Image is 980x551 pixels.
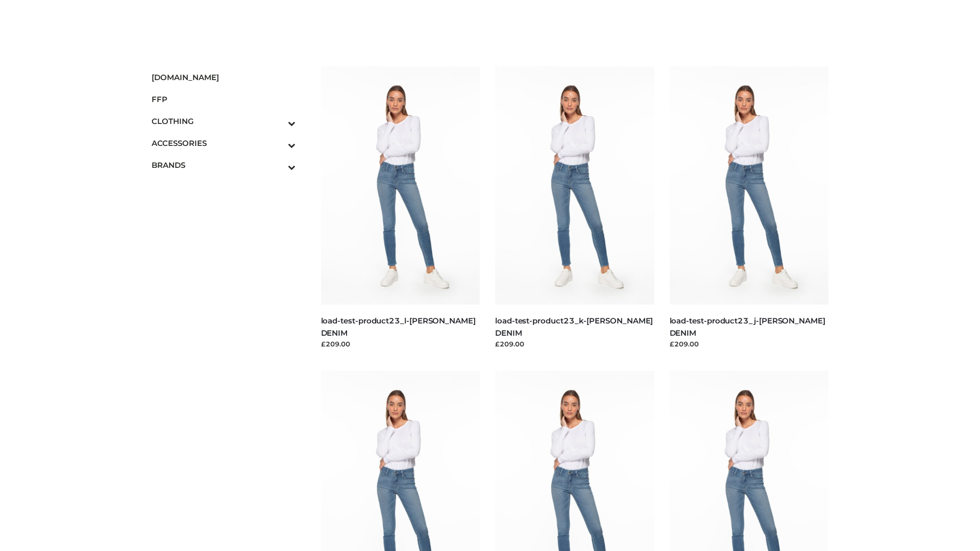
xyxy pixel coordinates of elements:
[321,339,480,349] div: £209.00
[260,132,296,154] button: Toggle Submenu
[152,115,296,127] span: CLOTHING
[152,88,296,110] a: FFP
[260,110,296,132] button: Toggle Submenu
[670,339,829,349] div: £209.00
[152,66,296,88] a: [DOMAIN_NAME]
[495,316,653,337] a: load-test-product23_k-[PERSON_NAME] DENIM
[260,154,296,176] button: Toggle Submenu
[152,154,296,176] a: BRANDSToggle Submenu
[152,137,296,149] span: ACCESSORIES
[152,71,296,83] span: [DOMAIN_NAME]
[152,93,296,105] span: FFP
[321,316,476,337] a: load-test-product23_l-[PERSON_NAME] DENIM
[670,316,825,337] a: load-test-product23_j-[PERSON_NAME] DENIM
[495,339,654,349] div: £209.00
[152,159,296,171] span: BRANDS
[152,110,296,132] a: CLOTHINGToggle Submenu
[152,132,296,154] a: ACCESSORIESToggle Submenu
